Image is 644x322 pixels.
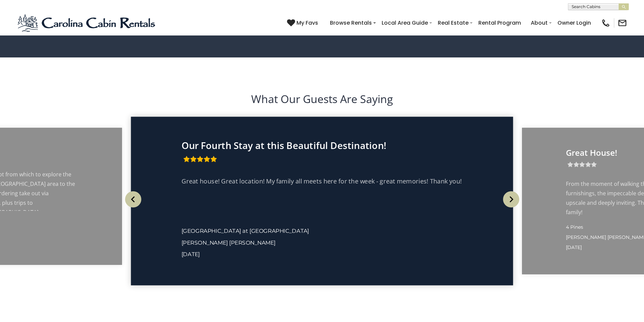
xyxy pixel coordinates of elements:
[182,251,200,258] span: [DATE]
[229,239,276,246] span: [PERSON_NAME]
[601,18,611,28] img: phone-regular-black.png
[475,17,524,29] a: Rental Program
[434,17,472,29] a: Real Estate
[182,140,462,151] p: Our Fourth Stay at this Beautiful Destination!
[378,17,431,29] a: Local Area Guide
[182,227,309,234] a: [GEOGRAPHIC_DATA] at [GEOGRAPHIC_DATA]
[554,17,594,29] a: Owner Login
[566,244,582,250] span: [DATE]
[17,91,627,107] h2: What Our Guests Are Saying
[182,239,228,246] span: [PERSON_NAME]
[296,19,318,27] span: My Favs
[503,191,519,207] img: arrow
[566,234,606,240] span: [PERSON_NAME]
[327,17,375,29] a: Browse Rentals
[125,191,141,207] img: arrow
[527,17,551,29] a: About
[287,19,320,27] a: My Favs
[17,13,157,33] img: Blue-2.png
[566,224,583,230] span: 4 Pines
[182,176,462,187] p: Great house! Great location! My family all meets here for the week - great memories! Thank you!
[618,18,627,28] img: mail-regular-black.png
[122,184,144,215] button: Previous
[500,184,522,215] button: Next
